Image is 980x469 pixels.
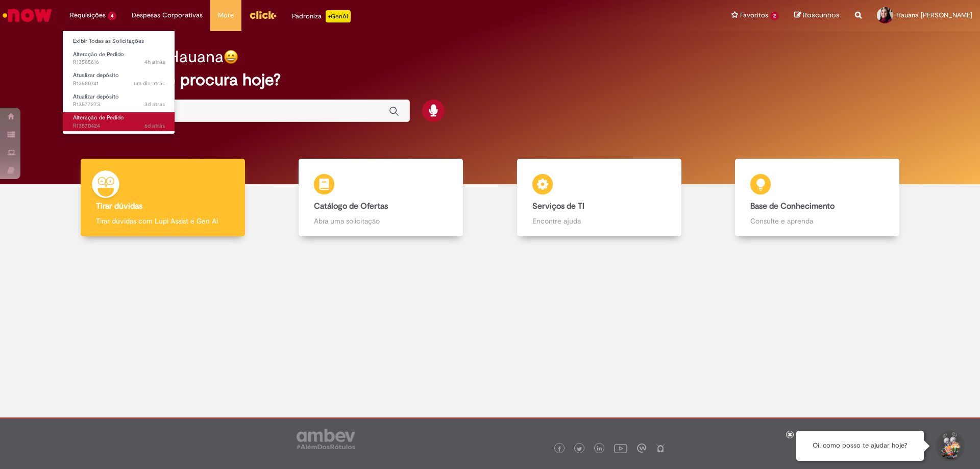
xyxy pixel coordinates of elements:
[740,10,768,20] span: Favoritos
[218,10,234,20] span: More
[73,101,165,109] span: R13577273
[597,446,602,452] img: logo_footer_linkedin.png
[144,101,165,108] span: 3d atrás
[63,112,175,131] a: Aberto R13570424 : Alteração de Pedido
[88,71,892,89] h2: O que você procura hoje?
[144,122,165,130] span: 6d atrás
[96,201,142,211] b: Tirar dúvidas
[750,216,884,226] p: Consulte e aprenda
[656,443,665,453] img: logo_footer_naosei.png
[144,122,165,130] time: 26/09/2025 12:27:42
[896,11,972,19] span: Hauana [PERSON_NAME]
[490,159,708,237] a: Serviços de TI Encontre ajuda
[73,58,165,66] span: R13585616
[770,12,779,20] span: 2
[134,80,165,87] span: um dia atrás
[73,122,165,130] span: R13570424
[63,36,175,47] a: Exibir Todas as Solicitações
[314,201,388,211] b: Catálogo de Ofertas
[62,31,175,134] ul: Requisições
[132,10,203,20] span: Despesas Corporativas
[73,80,165,88] span: R13580741
[63,91,175,110] a: Aberto R13577273 : Atualizar depósito
[108,12,116,20] span: 4
[292,10,351,22] div: Padroniza
[708,159,927,237] a: Base de Conhecimento Consulte e aprenda
[796,431,924,461] div: Oi, como posso te ajudar hoje?
[314,216,448,226] p: Abra uma solicitação
[63,70,175,89] a: Aberto R13580741 : Atualizar depósito
[96,216,230,226] p: Tirar dúvidas com Lupi Assist e Gen Ai
[577,447,582,452] img: logo_footer_twitter.png
[297,429,355,449] img: logo_footer_ambev_rotulo_gray.png
[134,80,165,87] time: 30/09/2025 11:04:53
[144,58,165,66] span: 4h atrás
[326,10,351,22] p: +GenAi
[144,101,165,108] time: 29/09/2025 14:29:06
[803,10,840,20] span: Rascunhos
[637,443,646,453] img: logo_footer_workplace.png
[272,159,491,237] a: Catálogo de Ofertas Abra uma solicitação
[750,201,835,211] b: Base de Conhecimento
[54,159,272,237] a: Tirar dúvidas Tirar dúvidas com Lupi Assist e Gen Ai
[73,93,119,101] span: Atualizar depósito
[63,49,175,68] a: Aberto R13585616 : Alteração de Pedido
[794,11,840,20] a: Rascunhos
[73,71,119,79] span: Atualizar depósito
[144,58,165,66] time: 01/10/2025 11:57:34
[249,7,277,22] img: click_logo_yellow_360x200.png
[934,431,965,461] button: Iniciar Conversa de Suporte
[73,114,124,121] span: Alteração de Pedido
[532,201,584,211] b: Serviços de TI
[557,447,562,452] img: logo_footer_facebook.png
[532,216,666,226] p: Encontre ajuda
[73,51,124,58] span: Alteração de Pedido
[224,50,238,64] img: happy-face.png
[1,5,54,26] img: ServiceNow
[614,441,627,455] img: logo_footer_youtube.png
[70,10,106,20] span: Requisições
